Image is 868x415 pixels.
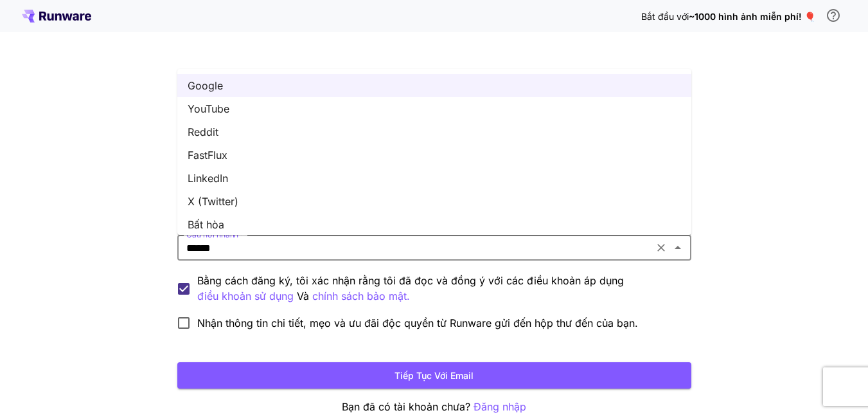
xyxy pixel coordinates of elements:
[342,400,470,413] font: Bạn đã có tài khoản chưa?
[188,79,223,92] font: Google
[669,239,687,257] button: Close
[197,274,624,287] font: Bằng cách đăng ký, tôi xác nhận rằng tôi đã đọc và đồng ý với các điều khoản áp dụng
[641,11,689,22] font: Bắt đầu với
[197,290,294,302] font: điều khoản sử dụng
[188,195,238,208] font: X (Twitter)
[474,400,526,413] font: Đăng nhập
[689,11,815,22] font: ~1000 hình ảnh miễn phí! 🎈
[474,399,526,415] button: Đăng nhập
[312,288,410,304] button: Bằng cách đăng ký, tôi xác nhận rằng tôi đã đọc và đồng ý với các điều khoản áp dụng điều khoản s...
[177,362,691,389] button: Tiếp tục với email
[394,370,474,381] font: Tiếp tục với email
[297,290,309,302] font: Và
[188,218,224,231] font: Bất hòa
[197,288,294,304] button: Bằng cách đăng ký, tôi xác nhận rằng tôi đã đọc và đồng ý với các điều khoản áp dụng Và chính sác...
[312,290,410,302] font: chính sách bảo mật.
[820,3,846,28] button: Để đủ điều kiện nhận tín dụng miễn phí, bạn cần đăng ký bằng địa chỉ email doanh nghiệp và nhấp v...
[188,102,229,115] font: YouTube
[188,172,228,185] font: LinkedIn
[197,317,638,329] font: Nhận thông tin chi tiết, mẹo và ưu đãi độc quyền từ Runware gửi đến hộp thư đến của bạn.
[188,125,218,138] font: Reddit
[188,149,227,161] font: FastFlux
[652,239,670,257] button: Thông thoáng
